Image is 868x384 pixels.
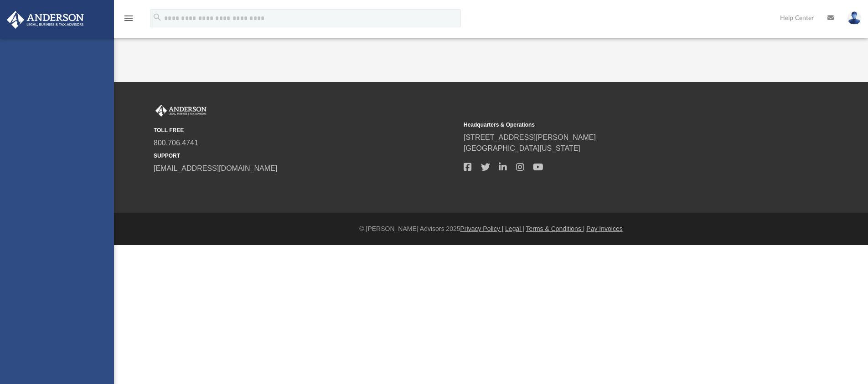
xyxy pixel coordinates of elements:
a: Legal | [505,225,524,232]
img: User Pic [847,11,861,25]
a: [STREET_ADDRESS][PERSON_NAME] [464,133,596,141]
a: 800.706.4741 [154,139,198,147]
a: Terms & Conditions | [526,225,585,232]
small: Headquarters & Operations [464,121,767,129]
a: [EMAIL_ADDRESS][DOMAIN_NAME] [154,164,277,172]
small: TOLL FREE [154,126,457,134]
a: menu [123,17,134,24]
img: Anderson Advisors Platinum Portal [154,105,208,117]
a: Pay Invoices [586,225,622,232]
i: search [152,12,162,22]
a: [GEOGRAPHIC_DATA][US_STATE] [464,144,580,152]
i: menu [123,13,134,24]
div: © [PERSON_NAME] Advisors 2025 [114,224,868,234]
a: Privacy Policy | [460,225,504,232]
small: SUPPORT [154,152,457,160]
img: Anderson Advisors Platinum Portal [4,11,87,29]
